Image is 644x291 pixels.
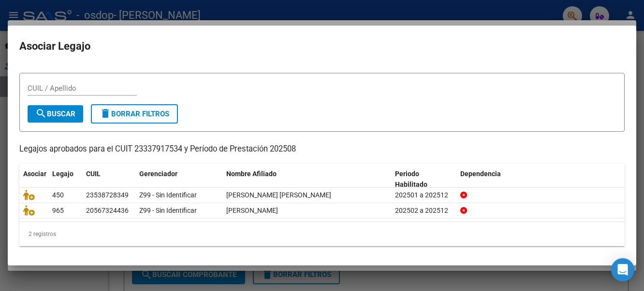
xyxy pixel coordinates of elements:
[460,170,501,178] span: Dependencia
[48,164,82,195] datatable-header-cell: Legajo
[226,170,277,178] span: Nombre Afiliado
[611,258,634,281] div: Open Intercom Messenger
[135,164,222,195] datatable-header-cell: Gerenciador
[52,170,73,178] span: Legajo
[139,191,197,199] span: Z99 - Sin Identificar
[86,205,129,216] div: 20567324436
[35,110,75,118] span: Buscar
[35,108,47,119] mat-icon: search
[28,105,83,123] button: Buscar
[86,190,129,201] div: 23538728349
[19,222,625,246] div: 2 registros
[19,164,48,195] datatable-header-cell: Asociar
[52,207,64,214] span: 965
[395,190,453,201] div: 202501 a 202512
[23,170,46,178] span: Asociar
[52,191,64,199] span: 450
[100,108,111,119] mat-icon: delete
[86,170,101,178] span: CUIL
[91,104,178,124] button: Borrar Filtros
[226,191,331,199] span: GONZALEZ GALLARDO DAVID NAZARE
[395,170,427,189] span: Periodo Habilitado
[456,164,625,195] datatable-header-cell: Dependencia
[19,143,625,155] p: Legajos aprobados para el CUIT 23337917534 y Período de Prestación 202508
[82,164,135,195] datatable-header-cell: CUIL
[19,37,625,55] h2: Asociar Legajo
[395,205,453,216] div: 202502 a 202512
[100,110,169,118] span: Borrar Filtros
[139,170,177,178] span: Gerenciador
[391,164,456,195] datatable-header-cell: Periodo Habilitado
[226,207,278,214] span: MEAURIO MARTINEZ TOMAS
[139,207,197,214] span: Z99 - Sin Identificar
[222,164,391,195] datatable-header-cell: Nombre Afiliado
